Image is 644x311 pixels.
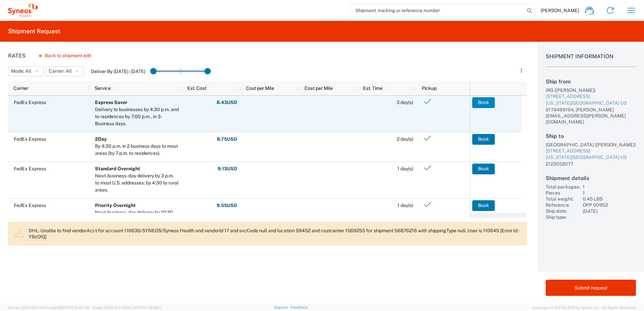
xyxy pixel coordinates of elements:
[95,203,136,208] b: Priority Overnight
[95,143,179,157] div: By 4:30 p.m. in 2 business days to most areas (by 7 p.m. to residences).
[583,184,636,190] div: 1
[34,50,97,62] button: Back to shipment edit
[11,68,31,74] span: Mode: All
[216,97,237,108] button: 8.43USD
[546,202,580,208] div: Reference:
[546,196,580,202] div: Total weight:
[95,209,179,237] div: Next-business-day delivery by 10:30 a.m. to most U.S. addresses; by noon, 4:30 p.m. or 5 p.m. in ...
[218,166,237,172] strong: 9.13 USD
[546,184,580,190] div: Total packages:
[91,68,146,74] label: Deliver By [DATE] - [DATE]
[62,306,89,310] span: [DATE] 10:47:06
[29,228,521,240] p: DHL: Unable to find vendorAcct for account 110636/SYNEOS/Syneos Health and vendorId 17 and svcCod...
[8,306,89,310] span: Server: 2025.19.0-d447cefac8f
[304,85,333,91] span: Cost per Mile
[217,164,237,174] button: 9.13USD
[246,85,274,91] span: Cost per Mile
[546,53,636,67] h1: Shipment Information
[363,85,383,91] span: Est. Time
[95,166,140,171] b: Standard Overnight
[92,306,162,310] span: Client: 2025.19.0-129fbcf
[546,280,636,296] button: Submit request
[217,136,237,142] strong: 8.75 USD
[546,148,636,154] div: [STREET_ADDRESS]
[396,100,413,105] span: 3 day(s)
[546,93,636,106] a: [STREET_ADDRESS][US_STATE][GEOGRAPHIC_DATA] US
[397,136,413,142] span: 2 day(s)
[217,99,237,106] strong: 8.43 USD
[583,202,636,208] div: OPP 00952
[397,166,413,171] span: 1 day(s)
[546,100,636,107] div: [US_STATE][GEOGRAPHIC_DATA] US
[546,78,636,85] h2: Ship from
[472,97,495,108] button: Book
[95,136,107,142] b: 2Day
[583,208,636,214] div: [DATE]
[546,148,636,161] a: [STREET_ADDRESS][US_STATE][GEOGRAPHIC_DATA] US
[95,85,111,91] span: Service
[95,172,179,194] div: Next-business-day delivery by 3 p.m. to most U.S. addresses; by 4:30 to rural areas.
[583,196,636,202] div: 0.45 LBS
[135,306,162,310] span: [DATE] 09:39:01
[546,93,636,100] div: [STREET_ADDRESS]
[49,68,72,74] span: Carrier: All
[546,190,580,196] div: Pieces
[13,85,28,91] span: Carrier
[472,134,495,145] button: Book
[187,85,206,91] span: Est. Cost
[95,100,127,105] b: Express Saver
[8,53,26,59] h1: Rates
[397,203,413,208] span: 1 day(s)
[422,85,437,91] span: Pickup
[546,142,636,148] div: [GEOGRAPHIC_DATA] ([PERSON_NAME])
[350,4,525,17] input: Shipment, tracking or reference number
[8,66,43,76] button: Mode: All
[546,154,636,161] div: [US_STATE][GEOGRAPHIC_DATA] US
[472,164,495,174] button: Book
[546,175,636,181] h2: Shipment details
[546,214,580,220] div: Ship type:
[541,7,579,13] span: [PERSON_NAME]
[14,100,46,105] span: FedEx Express
[14,136,46,142] span: FedEx Express
[472,200,495,211] button: Book
[546,133,636,139] h2: Ship to
[216,200,237,211] button: 9.55USD
[546,87,636,93] div: IRG ([PERSON_NAME])
[583,190,636,196] div: 1
[274,305,291,309] a: Support
[546,208,580,214] div: Ship date:
[217,134,237,145] button: 8.75USD
[532,305,636,311] span: Copyright © [DATE]-[DATE] Agistix Inc., All Rights Reserved
[14,203,46,208] span: FedEx Express
[8,27,60,35] h2: Shipment Request
[546,107,636,125] div: 9174499194, [PERSON_NAME][EMAIL_ADDRESS][PERSON_NAME][DOMAIN_NAME]
[14,166,46,171] span: FedEx Express
[546,161,636,167] div: 2123052077
[46,66,84,76] button: Carrier: All
[95,106,179,127] div: Delivery to businesses by 4:30 p.m. and to residences by 7:00 p.m., in 3-Business days.
[291,305,308,309] a: Feedback
[217,202,237,209] strong: 9.55 USD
